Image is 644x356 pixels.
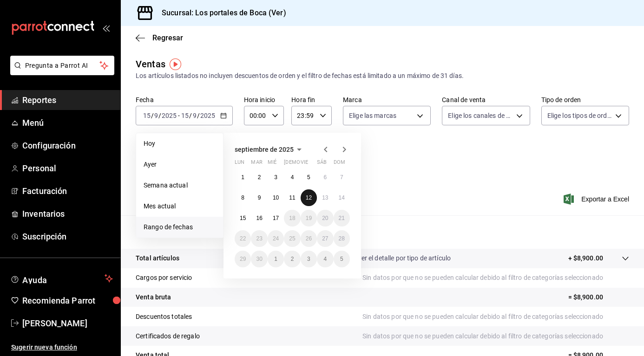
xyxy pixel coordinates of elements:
[565,194,629,205] button: Exportar a Excel
[323,174,327,181] abbr: 6 de septiembre de 2025
[22,94,113,106] span: Reportes
[22,139,113,152] span: Configuración
[22,317,113,330] span: [PERSON_NAME]
[317,230,333,247] button: 27 de septiembre de 2025
[244,97,284,103] label: Hora inicio
[10,56,114,75] button: Pregunta a Parrot AI
[235,189,251,206] button: 8 de septiembre de 2025
[274,256,277,262] abbr: 1 de octubre de 2025
[362,273,629,283] p: Sin datos por que no se pueden calcular debido al filtro de categorías seleccionado
[144,160,216,169] span: Ayer
[143,112,151,119] input: --
[301,169,317,186] button: 5 de septiembre de 2025
[251,230,267,247] button: 23 de septiembre de 2025
[251,210,267,227] button: 16 de septiembre de 2025
[343,97,431,103] label: Marca
[334,189,350,206] button: 14 de septiembre de 2025
[362,331,629,341] p: Sin datos por que no se pueden calcular debido al filtro de categorías seleccionado
[241,194,244,201] abbr: 8 de septiembre de 2025
[235,251,251,267] button: 29 de septiembre de 2025
[256,235,262,242] abbr: 23 de septiembre de 2025
[251,189,267,206] button: 9 de septiembre de 2025
[136,97,233,103] label: Fecha
[301,210,317,227] button: 19 de septiembre de 2025
[284,159,339,169] abbr: jueves
[289,194,295,201] abbr: 11 de septiembre de 2025
[235,146,294,153] span: septiembre de 2025
[334,251,350,267] button: 5 de octubre de 2025
[11,343,113,352] span: Sugerir nueva función
[291,256,294,262] abbr: 2 de octubre de 2025
[154,7,286,19] h3: Sucursal: Los portales de Boca (Ver)
[258,194,261,201] abbr: 9 de septiembre de 2025
[289,235,295,242] abbr: 25 de septiembre de 2025
[339,194,345,201] abbr: 14 de septiembre de 2025
[301,159,308,169] abbr: viernes
[547,111,612,120] span: Elige los tipos de orden
[181,112,189,119] input: --
[240,256,246,262] abbr: 29 de septiembre de 2025
[307,174,310,181] abbr: 5 de septiembre de 2025
[251,251,267,267] button: 30 de septiembre de 2025
[284,189,300,206] button: 11 de septiembre de 2025
[322,235,328,242] abbr: 27 de septiembre de 2025
[274,174,277,181] abbr: 3 de septiembre de 2025
[322,215,328,221] abbr: 20 de septiembre de 2025
[268,189,284,206] button: 10 de septiembre de 2025
[362,312,629,322] p: Sin datos por que no se pueden calcular debido al filtro de categorías seleccionado
[317,210,333,227] button: 20 de septiembre de 2025
[170,58,181,70] img: Tooltip marker
[102,24,110,32] button: open_drawer_menu
[301,251,317,267] button: 3 de octubre de 2025
[136,71,629,81] div: Los artículos listados no incluyen descuentos de orden y el filtro de fechas está limitado a un m...
[22,207,113,220] span: Inventarios
[442,97,530,103] label: Canal de venta
[7,67,114,77] a: Pregunta a Parrot AI
[268,210,284,227] button: 17 de septiembre de 2025
[136,292,171,302] p: Venta bruta
[284,251,300,267] button: 2 de octubre de 2025
[334,169,350,186] button: 7 de septiembre de 2025
[268,230,284,247] button: 24 de septiembre de 2025
[22,162,113,175] span: Personal
[291,174,294,181] abbr: 4 de septiembre de 2025
[22,185,113,197] span: Facturación
[306,194,312,201] abbr: 12 de septiembre de 2025
[307,256,310,262] abbr: 3 de octubre de 2025
[268,169,284,186] button: 3 de septiembre de 2025
[235,210,251,227] button: 15 de septiembre de 2025
[306,235,312,242] abbr: 26 de septiembre de 2025
[240,235,246,242] abbr: 22 de septiembre de 2025
[240,215,246,221] abbr: 15 de septiembre de 2025
[189,112,192,119] span: /
[273,194,279,201] abbr: 10 de septiembre de 2025
[317,169,333,186] button: 6 de septiembre de 2025
[284,169,300,186] button: 4 de septiembre de 2025
[448,111,513,120] span: Elige los canales de venta
[258,174,261,181] abbr: 2 de septiembre de 2025
[144,201,216,211] span: Mes actual
[136,57,165,71] div: Ventas
[161,112,177,119] input: ----
[235,230,251,247] button: 22 de septiembre de 2025
[317,189,333,206] button: 13 de septiembre de 2025
[256,256,262,262] abbr: 30 de septiembre de 2025
[144,139,216,149] span: Hoy
[151,112,154,119] span: /
[178,112,180,119] span: -
[334,159,345,169] abbr: domingo
[256,215,262,221] abbr: 16 de septiembre de 2025
[22,294,113,307] span: Recomienda Parrot
[284,230,300,247] button: 25 de septiembre de 2025
[317,159,327,169] abbr: sábado
[136,33,183,42] button: Regresar
[568,292,629,302] p: = $8,900.00
[152,33,183,42] span: Regresar
[251,159,262,169] abbr: martes
[25,61,100,71] span: Pregunta a Parrot AI
[235,144,305,155] button: septiembre de 2025
[192,112,197,119] input: --
[340,174,343,181] abbr: 7 de septiembre de 2025
[241,174,244,181] abbr: 1 de septiembre de 2025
